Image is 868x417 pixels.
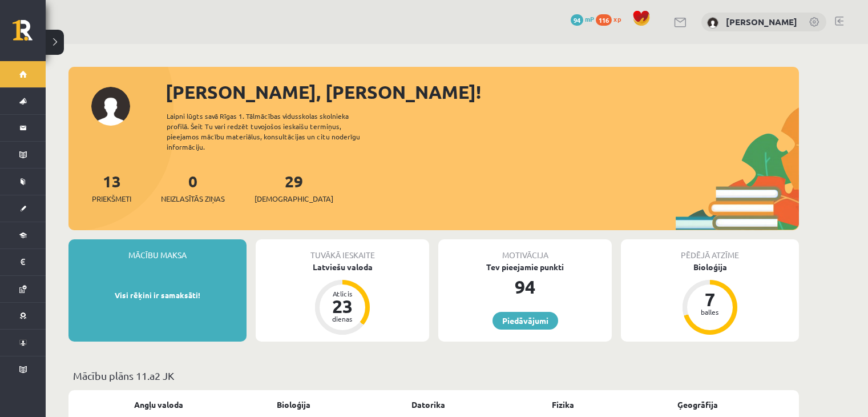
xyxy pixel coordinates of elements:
[325,297,360,315] div: 23
[571,14,583,26] span: 94
[726,16,797,27] a: [PERSON_NAME]
[596,14,612,26] span: 116
[255,171,333,205] a: 29[DEMOGRAPHIC_DATA]
[256,261,429,273] div: Latviešu valoda
[256,261,429,336] a: Latviešu valoda Atlicis 23 dienas
[677,399,718,411] a: Ģeogrāfija
[92,171,131,205] a: 13Priekšmeti
[74,290,241,301] p: Visi rēķini ir samaksāti!
[411,399,445,411] a: Datorika
[621,261,799,273] div: Bioloģija
[707,17,718,29] img: Marija Marta Lovniece
[134,399,183,411] a: Angļu valoda
[325,290,360,297] div: Atlicis
[92,193,131,205] span: Priekšmeti
[167,111,380,152] div: Laipni lūgts savā Rīgas 1. Tālmācības vidusskolas skolnieka profilā. Šeit Tu vari redzēt tuvojošo...
[68,239,247,261] div: Mācību maksa
[438,239,612,261] div: Motivācija
[13,20,46,49] a: Rīgas 1. Tālmācības vidusskola
[165,78,799,106] div: [PERSON_NAME], [PERSON_NAME]!
[438,261,612,273] div: Tev pieejamie punkti
[613,14,621,23] span: xp
[255,193,333,205] span: [DEMOGRAPHIC_DATA]
[161,193,225,205] span: Neizlasītās ziņas
[161,171,225,205] a: 0Neizlasītās ziņas
[693,290,727,308] div: 7
[621,261,799,336] a: Bioloģija 7 balles
[585,14,594,23] span: mP
[438,273,612,300] div: 94
[552,399,574,411] a: Fizika
[73,368,794,383] p: Mācību plāns 11.a2 JK
[571,14,594,23] a: 94 mP
[325,315,360,322] div: dienas
[277,399,310,411] a: Bioloģija
[492,312,558,330] a: Piedāvājumi
[621,239,799,261] div: Pēdējā atzīme
[693,308,727,315] div: balles
[596,14,627,23] a: 116 xp
[256,239,429,261] div: Tuvākā ieskaite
